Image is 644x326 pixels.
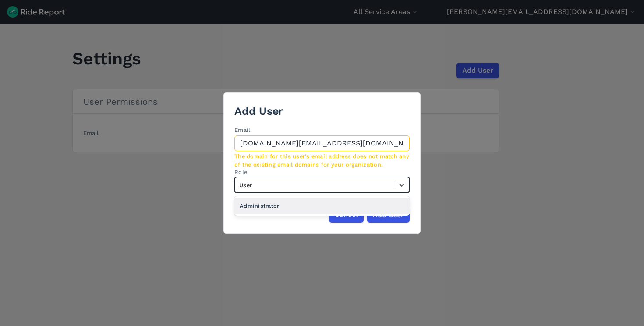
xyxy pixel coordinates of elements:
h3: Add User [234,103,410,119]
label: Email [234,126,410,134]
label: Role [234,169,247,175]
div: The domain for this user's email address does not match any of the existing email domains for you... [234,152,410,169]
input: iona@sunnycity.gov [234,135,410,151]
div: Administrator [234,198,410,213]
